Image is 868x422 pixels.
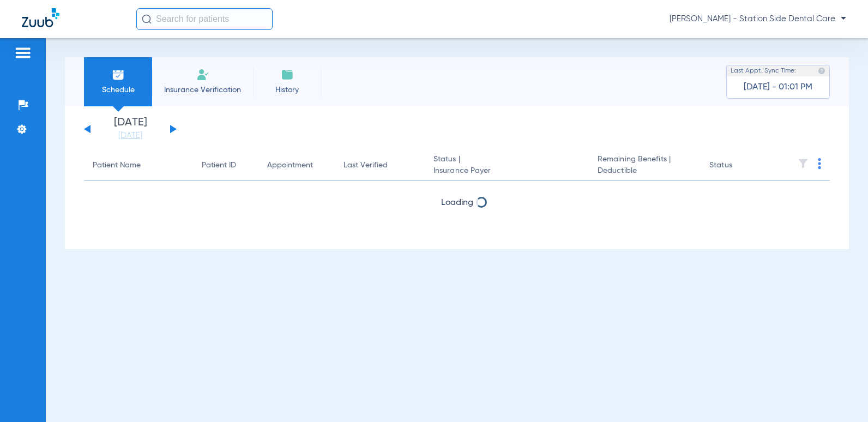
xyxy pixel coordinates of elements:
[112,68,125,81] img: Schedule
[701,150,774,181] th: Status
[98,117,163,141] li: [DATE]
[798,158,809,169] img: filter.svg
[202,160,250,171] div: Patient ID
[441,198,473,207] span: Loading
[343,160,416,171] div: Last Verified
[98,130,163,141] a: [DATE]
[142,14,152,24] img: Search Icon
[14,46,32,59] img: hamburger-icon
[818,67,825,75] img: last sync help info
[744,82,812,93] span: [DATE] - 01:01 PM
[202,160,236,171] div: Patient ID
[589,150,701,181] th: Remaining Benefits |
[267,160,313,171] div: Appointment
[22,8,59,27] img: Zuub Logo
[93,160,184,171] div: Patient Name
[136,8,273,30] input: Search for patients
[93,160,141,171] div: Patient Name
[433,165,580,177] span: Insurance Payer
[281,68,294,81] img: History
[425,150,589,181] th: Status |
[818,158,821,169] img: group-dot-blue.svg
[343,160,388,171] div: Last Verified
[160,85,245,95] span: Insurance Verification
[670,14,846,25] span: [PERSON_NAME] - Station Side Dental Care
[261,85,313,95] span: History
[731,65,796,76] span: Last Appt. Sync Time:
[92,85,144,95] span: Schedule
[267,160,326,171] div: Appointment
[196,68,209,81] img: Manual Insurance Verification
[598,165,692,177] span: Deductible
